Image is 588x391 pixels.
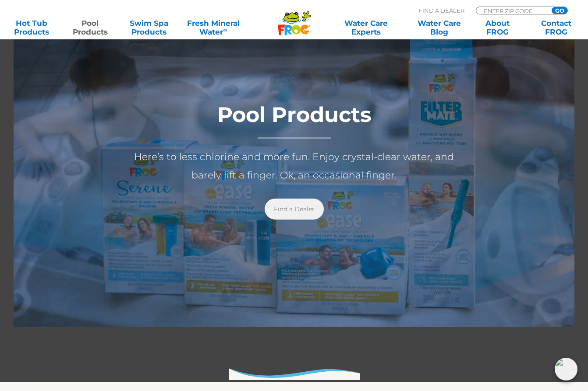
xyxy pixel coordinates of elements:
[67,19,113,36] a: PoolProducts
[185,19,242,36] a: Fresh MineralWater∞
[483,7,542,14] input: Zip Code Form
[265,199,324,220] a: Find a Dealer
[126,19,172,36] a: Swim SpaProducts
[555,358,577,381] img: openIcon
[329,19,403,36] a: Water CareExperts
[416,19,462,36] a: Water CareBlog
[9,19,54,36] a: Hot TubProducts
[419,7,464,14] p: Find A Dealer
[552,7,567,14] input: GO
[534,19,579,36] a: ContactFROG
[119,103,469,139] h1: Pool Products
[223,27,227,33] sup: ∞
[119,148,469,185] p: Here’s to less chlorine and more fun. Enjoy crystal-clear water, and barely lift a finger. Ok, an...
[475,19,521,36] a: AboutFROG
